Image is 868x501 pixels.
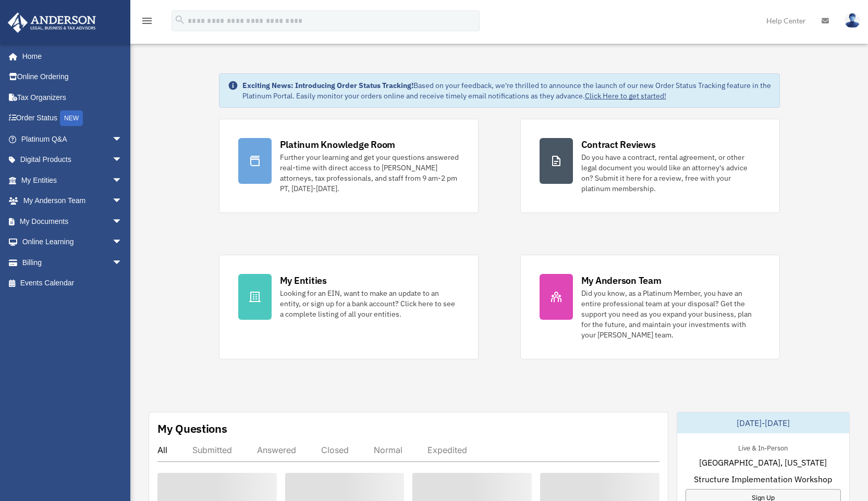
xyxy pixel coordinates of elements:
div: Normal [374,445,402,455]
div: Submitted [192,445,232,455]
div: Answered [257,445,296,455]
span: arrow_drop_down [112,129,133,150]
a: menu [141,18,153,27]
span: arrow_drop_down [112,252,133,273]
div: Looking for an EIN, want to make an update to an entity, or sign up for a bank account? Click her... [280,288,459,319]
span: Structure Implementation Workshop [694,473,832,485]
div: Live & In-Person [730,442,796,453]
div: Did you know, as a Platinum Member, you have an entire professional team at your disposal? Get th... [581,288,761,340]
img: Anderson Advisors Platinum Portal [5,12,99,33]
i: search [174,14,186,26]
div: Further your learning and get your questions answered real-time with direct access to [PERSON_NAM... [280,152,459,194]
a: Online Ordering [7,67,138,87]
span: arrow_drop_down [112,149,133,171]
a: Platinum Knowledge Room Further your learning and get your questions answered real-time with dire... [219,119,479,213]
a: Platinum Q&Aarrow_drop_down [7,129,138,149]
span: arrow_drop_down [112,191,133,212]
div: NEW [60,110,83,126]
strong: Exciting News: Introducing Order Status Tracking! [242,81,413,90]
a: Online Learningarrow_drop_down [7,232,138,253]
a: My Entitiesarrow_drop_down [7,170,138,191]
span: arrow_drop_down [112,232,133,253]
div: Contract Reviews [581,138,656,151]
span: arrow_drop_down [112,211,133,232]
a: Contract Reviews Do you have a contract, rental agreement, or other legal document you would like... [520,119,780,213]
div: My Anderson Team [581,274,662,287]
a: Tax Organizers [7,87,138,108]
div: Do you have a contract, rental agreement, or other legal document you would like an attorney's ad... [581,152,761,194]
a: Billingarrow_drop_down [7,252,138,273]
div: Expedited [427,445,467,455]
a: Click Here to get started! [585,91,666,101]
a: Events Calendar [7,273,138,294]
i: menu [141,15,153,27]
div: [DATE]-[DATE] [677,412,849,433]
img: User Pic [845,13,860,28]
span: arrow_drop_down [112,170,133,191]
div: Based on your feedback, we're thrilled to announce the launch of our new Order Status Tracking fe... [242,80,771,101]
a: Home [7,46,133,67]
a: Digital Productsarrow_drop_down [7,149,138,170]
div: Closed [321,445,349,455]
a: My Entities Looking for an EIN, want to make an update to an entity, or sign up for a bank accoun... [219,255,479,359]
div: My Entities [280,274,327,287]
a: My Anderson Team Did you know, as a Platinum Member, you have an entire professional team at your... [520,255,780,359]
div: All [157,445,167,455]
a: Order StatusNEW [7,108,138,129]
div: Platinum Knowledge Room [280,138,396,151]
a: My Documentsarrow_drop_down [7,211,138,232]
span: [GEOGRAPHIC_DATA], [US_STATE] [699,456,827,469]
a: My Anderson Teamarrow_drop_down [7,191,138,211]
div: My Questions [157,421,227,436]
